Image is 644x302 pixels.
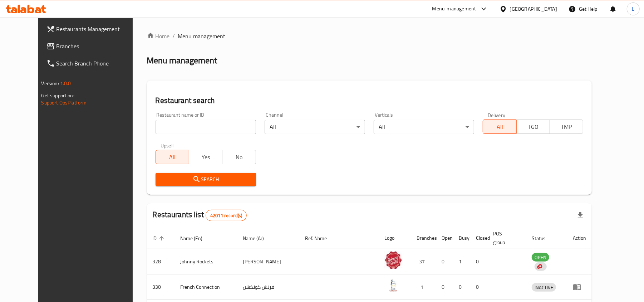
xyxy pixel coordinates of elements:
span: Restaurants Management [56,25,140,33]
th: Branches [411,227,436,249]
span: Search Branch Phone [56,59,140,68]
h2: Menu management [147,55,217,66]
span: INACTIVE [532,283,556,292]
th: Open [436,227,453,249]
button: All [156,150,189,164]
button: No [222,150,256,164]
td: 0 [470,274,487,300]
label: Upsell [161,143,174,148]
div: Total records count [206,210,247,221]
img: French Connection [384,277,402,294]
div: All [374,120,474,134]
span: TGO [520,122,547,132]
td: [PERSON_NAME] [237,249,299,274]
td: 0 [436,274,453,300]
td: 328 [147,249,175,274]
nav: breadcrumb [147,32,592,40]
td: 330 [147,274,175,300]
th: Busy [453,227,470,249]
button: Yes [189,150,222,164]
span: ID [153,234,166,243]
td: French Connection [175,274,237,300]
button: TMP [550,120,583,134]
td: Johnny Rockets [175,249,237,274]
a: Support.OpsPlatform [41,98,87,107]
span: Version: [41,79,59,88]
span: Get support on: [41,91,74,100]
th: Logo [379,227,411,249]
span: 42011 record(s) [206,212,246,219]
span: Status [532,234,555,243]
span: POS group [493,229,517,247]
img: Johnny Rockets [384,251,402,269]
span: 1.0.0 [60,79,71,88]
a: Branches [41,38,146,55]
div: Menu [573,283,586,291]
h2: Restaurants list [153,209,247,221]
a: Restaurants Management [41,20,146,38]
span: Yes [192,152,220,162]
span: TMP [553,122,580,132]
h2: Restaurant search [156,95,584,106]
td: 37 [411,249,436,274]
td: 0 [453,274,470,300]
span: All [486,122,513,132]
span: All [159,152,186,162]
button: All [483,120,516,134]
span: Name (Ar) [243,234,273,243]
th: Closed [470,227,487,249]
button: TGO [516,120,550,134]
span: Name (En) [181,234,212,243]
span: Branches [56,42,140,50]
a: Home [147,32,170,40]
button: Search [156,173,256,186]
td: 1 [453,249,470,274]
div: Menu-management [432,5,476,13]
span: OPEN [532,253,549,262]
span: No [225,152,253,162]
td: 1 [411,274,436,300]
input: Search for restaurant name or ID.. [156,120,256,134]
span: Ref. Name [305,234,336,243]
img: delivery hero logo [536,263,542,270]
div: Export file [572,207,589,224]
div: All [265,120,365,134]
span: L [632,5,634,13]
div: [GEOGRAPHIC_DATA] [510,5,557,13]
td: فرنش كونكشن [237,274,299,300]
span: Menu management [178,32,226,40]
td: 0 [436,249,453,274]
td: 0 [470,249,487,274]
div: Indicates that the vendor menu management has been moved to DH Catalog service [535,262,547,271]
th: Action [567,227,592,249]
label: Delivery [488,112,506,117]
li: / [173,32,175,40]
span: Search [161,175,250,184]
a: Search Branch Phone [41,55,146,72]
